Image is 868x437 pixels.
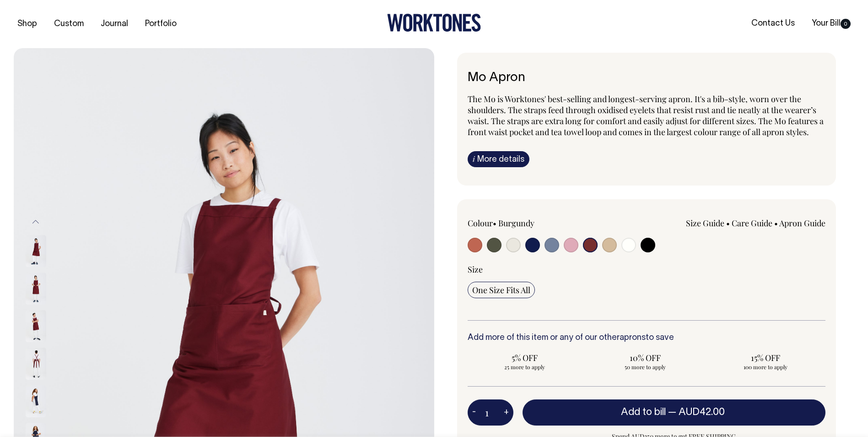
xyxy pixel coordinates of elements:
span: 25 more to apply [472,363,578,371]
div: Size [468,264,826,275]
input: One Size Fits All [468,282,535,298]
button: + [499,404,513,422]
span: 15% OFF [712,352,818,363]
h6: Add more of this item or any of our other to save [468,333,826,343]
label: Burgundy [498,218,534,229]
img: burgundy [26,310,46,342]
img: burgundy [26,235,46,267]
button: - [468,404,480,422]
a: Apron Guide [779,218,825,229]
a: Size Guide [686,218,724,229]
button: Add to bill —AUD42.00 [523,399,826,425]
button: Previous [29,212,43,232]
span: 5% OFF [472,352,578,363]
a: Custom [50,16,87,32]
a: Your Bill0 [808,16,854,31]
a: iMore details [468,151,529,167]
a: Shop [14,16,41,32]
span: — [668,408,727,417]
img: burgundy [26,348,46,380]
img: dark-navy [26,385,46,417]
h1: Mo Apron [468,71,826,85]
span: • [493,218,496,229]
span: The Mo is Worktones' best-selling and longest-serving apron. It's a bib-style, worn over the shou... [468,93,824,137]
span: One Size Fits All [472,284,530,295]
input: 15% OFF 100 more to apply [708,350,823,373]
a: aprons [620,334,646,342]
img: burgundy [26,273,46,305]
span: Add to bill [621,408,666,417]
div: Colour [468,218,611,229]
input: 10% OFF 50 more to apply [588,350,702,373]
span: 100 more to apply [712,363,818,371]
a: Portfolio [141,16,180,32]
input: 5% OFF 25 more to apply [468,350,582,373]
a: Contact Us [748,16,798,31]
a: Care Guide [732,218,772,229]
span: 0 [841,19,851,29]
span: • [774,218,778,229]
span: i [473,154,475,164]
span: AUD42.00 [679,408,725,417]
span: • [726,218,730,229]
span: 50 more to apply [592,363,698,371]
span: 10% OFF [592,352,698,363]
a: Journal [97,16,132,32]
